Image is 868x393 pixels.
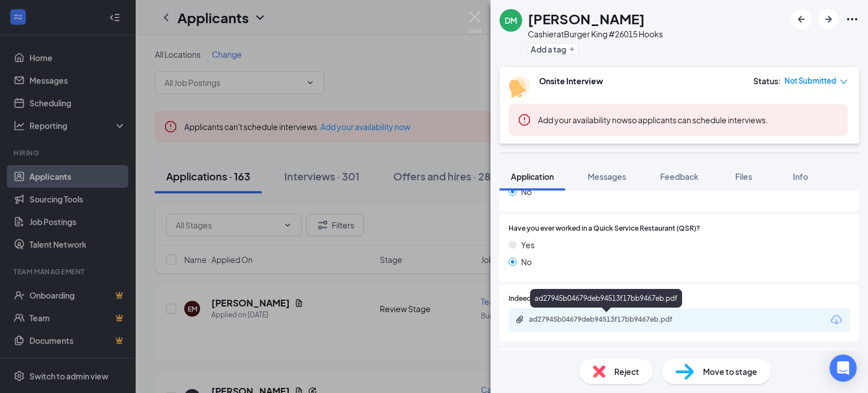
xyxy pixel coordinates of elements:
div: Cashier at Burger King #26015 Hooks [528,28,663,40]
span: so applicants can schedule interviews. [538,115,768,125]
span: down [840,78,848,86]
span: Application [511,171,554,182]
div: DM [505,15,517,26]
span: Files [735,171,752,182]
span: Feedback [660,171,698,182]
span: Move to stage [703,365,757,378]
svg: ArrowRight [822,12,835,26]
h1: [PERSON_NAME] [528,9,645,28]
div: ad27945b04679deb94513f17bb9467eb.pdf [530,289,682,308]
button: ArrowRight [818,9,839,29]
span: Not Submitted [784,75,836,87]
span: Info [793,171,808,182]
a: Paperclipad27945b04679deb94513f17bb9467eb.pdf [515,315,698,326]
span: Messages [588,171,626,182]
button: PlusAdd a tag [528,43,578,55]
span: No [521,185,532,198]
button: ArrowLeftNew [791,9,811,29]
span: Have you ever worked in a Quick Service Restaurant (QSR)? [509,223,700,234]
span: Reject [614,365,639,378]
svg: Plus [568,46,575,53]
svg: Paperclip [515,315,524,324]
svg: ArrowLeftNew [795,12,808,26]
div: Open Intercom Messenger [830,355,857,382]
b: Onsite Interview [539,76,603,86]
span: Yes [521,239,535,251]
svg: Ellipses [845,12,859,26]
div: ad27945b04679deb94513f17bb9467eb.pdf [529,315,687,324]
span: No [521,256,532,268]
span: Indeed Resume [509,293,558,304]
div: Status : [753,75,781,87]
svg: Download [830,313,843,327]
svg: Error [518,113,531,127]
button: Add your availability now [538,114,628,126]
